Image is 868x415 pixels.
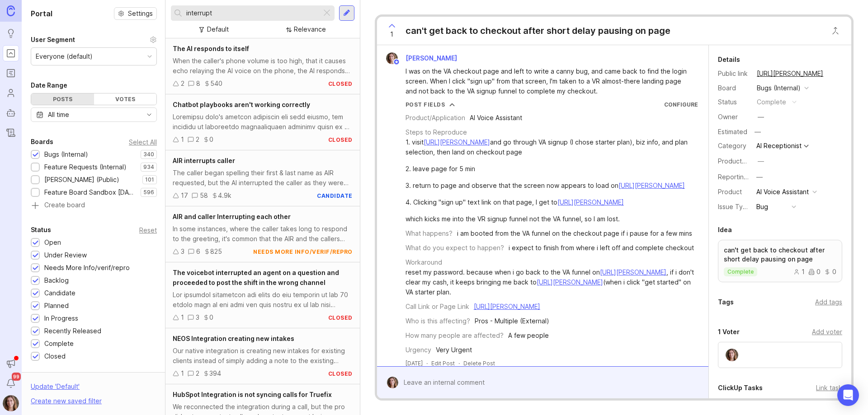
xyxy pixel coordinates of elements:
div: 1. visit and go through VA signup (I chose starter plan), biz info, and plan selection, then land... [406,137,698,157]
a: Configure [664,101,698,108]
span: [PERSON_NAME] [406,54,457,62]
div: 1 [181,312,184,322]
div: 540 [210,79,222,89]
div: 1 [181,368,184,378]
div: What do you expect to happen? [406,243,504,253]
span: AIR and caller Interrupting each other [173,213,291,220]
div: — [758,156,764,166]
p: can't get back to checkout after short delay pausing on page [724,246,836,264]
label: Issue Type [718,203,751,210]
div: Public link [718,69,750,79]
div: Post Fields [406,101,445,108]
div: What happens? [406,228,453,238]
div: AI Voice Assistant [756,187,809,197]
a: AIR interrupts callerThe caller began spelling their first & last name as AIR requested, but the ... [165,150,360,206]
div: 3 [181,247,184,256]
div: needs more info/verif/repro [253,248,353,256]
div: Open [44,238,61,247]
div: i am booted from the VA funnel on the checkout page if i pause for a few mins [457,228,692,238]
div: Bugs (Internal) [757,83,801,93]
h1: Portal [31,8,52,19]
a: [DATE] [406,359,423,367]
div: Feature Board Sandbox [DATE] [44,187,136,197]
div: closed [328,370,353,378]
a: Changelog [3,125,19,141]
div: closed [328,136,353,144]
div: Date Range [31,80,67,91]
div: Everyone (default) [36,51,93,61]
label: Product [718,188,742,196]
div: Feature Requests (Internal) [44,162,127,172]
a: [URL][PERSON_NAME] [754,68,826,79]
div: Complete [44,339,74,349]
time: [DATE] [406,360,423,367]
button: Close button [826,22,844,40]
div: Update ' Default ' [31,382,80,396]
button: Announcements [3,355,19,372]
div: 4. Clicking "sign up" text link on that page, I get to [406,197,698,207]
div: — [758,112,764,122]
div: which kicks me into the VR signup funnel not the VA funnel, so I am lost. [406,214,698,224]
div: Workaround [406,257,442,267]
div: 2 [181,79,184,89]
div: Urgency [406,345,431,355]
div: I was on the VA checkout page and left to write a canny bug, and came back to find the login scre... [406,66,690,96]
a: can't get back to checkout after short delay pausing on pagecomplete100 [718,240,842,282]
div: The caller began spelling their first & last name as AIR requested, but the AI interrupted the ca... [173,168,353,188]
label: ProductboardID [718,157,766,165]
div: Needs More Info/verif/repro [44,263,130,273]
span: AIR interrupts caller [173,157,235,164]
div: 2 [196,368,199,378]
div: 4.9k [218,191,231,201]
div: 0 [209,312,213,322]
span: Settings [128,9,153,18]
div: 1 [793,269,805,275]
div: complete [757,97,786,107]
div: Planned [44,301,69,311]
div: User Segment [31,34,75,45]
div: Add tags [815,297,842,307]
a: Create board [31,202,157,210]
div: Under Review [44,250,87,260]
div: Status [31,224,51,235]
div: Board [718,83,750,93]
div: Delete Post [463,359,495,367]
div: Link task [816,383,842,393]
div: Votes [94,93,157,105]
a: Users [3,85,19,101]
div: Very Urgent [436,345,472,355]
div: closed [328,314,353,322]
div: How many people are affected? [406,331,504,340]
img: Canny Home [7,5,15,16]
a: [URL][PERSON_NAME] [424,138,490,146]
div: Create new saved filter [31,396,102,406]
span: NEOS Integration creating new intakes [173,335,294,342]
p: 101 [145,176,154,183]
div: — [752,126,764,138]
a: NEOS Integration creating new intakesOur native integration is creating new intakes for existing ... [165,328,360,384]
div: Details [718,54,740,65]
span: 1 [390,29,393,39]
div: 58 [200,191,208,201]
div: Boards [31,136,53,147]
div: 0 [824,269,836,275]
a: Roadmaps [3,65,19,81]
div: Tags [718,297,734,308]
div: Add voter [812,327,842,337]
a: Maddy Martin[PERSON_NAME] [381,52,464,64]
a: [URL][PERSON_NAME] [474,303,540,310]
div: Recently Released [44,326,101,336]
div: In some instances, where the caller takes long to respond to the greeting, it's common that the A... [173,224,353,244]
img: Maddy Martin [386,52,398,64]
div: Closed [44,351,66,361]
label: Reporting Team [718,173,766,181]
div: reset my password. because when i go back to the VA funnel on , if i don't clear my cash, it keep... [406,267,698,297]
div: 1 Voter [718,326,740,337]
svg: toggle icon [142,111,156,118]
img: member badge [393,59,400,65]
button: Maddy Martin [3,395,19,411]
a: Chatbot playbooks aren't working correctlyLoremipsu dolo's ametcon adipiscin eli sedd eiusmo, tem... [165,94,360,150]
a: Ideas [3,25,19,42]
div: AI Receptionist [756,143,802,149]
div: In Progress [44,313,78,323]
